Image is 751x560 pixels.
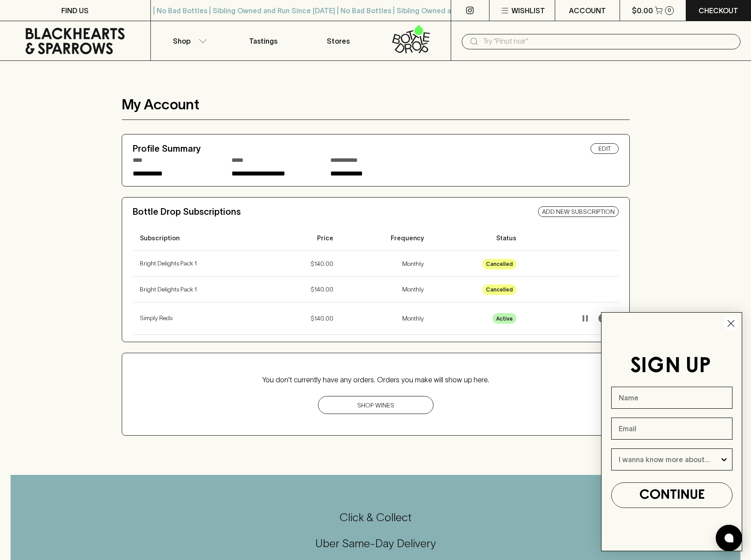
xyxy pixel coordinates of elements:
[122,96,199,112] h1: My Account
[340,302,431,334] td: Monthly
[269,226,340,251] th: Price
[611,387,732,409] input: Name
[11,510,740,525] h5: Click & Collect
[173,36,191,46] p: Shop
[630,356,711,377] span: SIGN UP
[569,5,606,16] p: ACCOUNT
[725,534,733,542] img: bubble-icon
[140,259,262,268] a: Bright Delights Pack 1
[262,374,489,386] h6: You don't currently have any orders. Orders you make will show up here.
[632,5,653,16] p: $0.00
[723,316,739,331] button: Close dialog
[269,251,340,276] td: $140.00
[340,276,431,302] td: Monthly
[340,226,431,251] th: Frequency
[611,418,732,440] input: Email
[590,143,619,154] a: Edit
[151,21,226,60] button: Shop
[327,36,350,46] p: Stores
[482,260,516,268] span: Cancelled
[61,5,89,16] p: FIND US
[483,34,733,49] input: Try "Pinot noir"
[699,5,738,16] p: Checkout
[576,310,594,327] button: Pause Subscription
[249,36,277,46] p: Tastings
[482,286,516,293] span: Cancelled
[611,482,732,508] button: CONTINUE
[720,449,729,470] button: Show Options
[133,226,619,334] table: Subscriptions Table
[11,536,740,551] h5: Uber Same-Day Delivery
[668,8,671,13] p: 0
[340,251,431,276] td: Monthly
[538,206,619,217] a: Add New Subscription
[269,302,340,334] td: $140.00
[269,276,340,302] td: $140.00
[431,226,523,251] th: Status
[140,314,262,323] a: Simply Reds
[592,303,751,560] div: FLYOUT Form
[226,21,301,60] a: Tastings
[512,5,545,16] p: Wishlist
[133,205,538,219] h6: Bottle Drop Subscriptions
[619,449,720,470] input: I wanna know more about...
[133,226,269,251] th: Subscription
[318,396,433,414] a: Shop Wines
[493,315,516,322] span: Active
[301,21,376,60] a: Stores
[133,142,590,156] h6: Profile Summary
[140,285,262,294] a: Bright Delights Pack 1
